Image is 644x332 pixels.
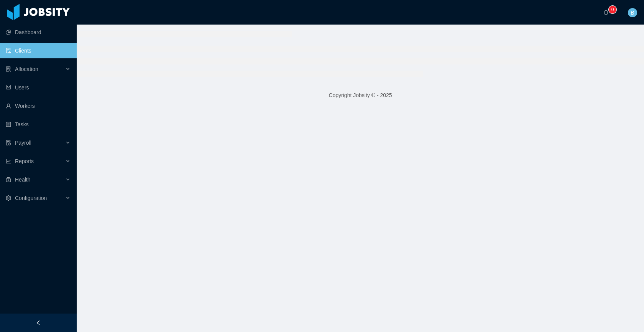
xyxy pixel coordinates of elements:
span: Allocation [15,66,38,72]
footer: Copyright Jobsity © - 2025 [77,82,644,109]
span: Reports [15,158,34,164]
a: icon: userWorkers [6,98,71,114]
sup: 0 [609,6,616,13]
a: icon: profileTasks [6,117,71,132]
span: B [631,8,634,17]
a: icon: robotUsers [6,80,71,95]
i: icon: line-chart [6,159,11,164]
span: Health [15,177,30,183]
i: icon: setting [6,195,11,201]
span: Payroll [15,140,31,146]
i: icon: file-protect [6,140,11,145]
i: icon: bell [603,10,609,15]
a: icon: auditClients [6,43,71,58]
i: icon: solution [6,66,11,72]
span: Configuration [15,195,47,201]
a: icon: pie-chartDashboard [6,25,71,40]
i: icon: medicine-box [6,177,11,182]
